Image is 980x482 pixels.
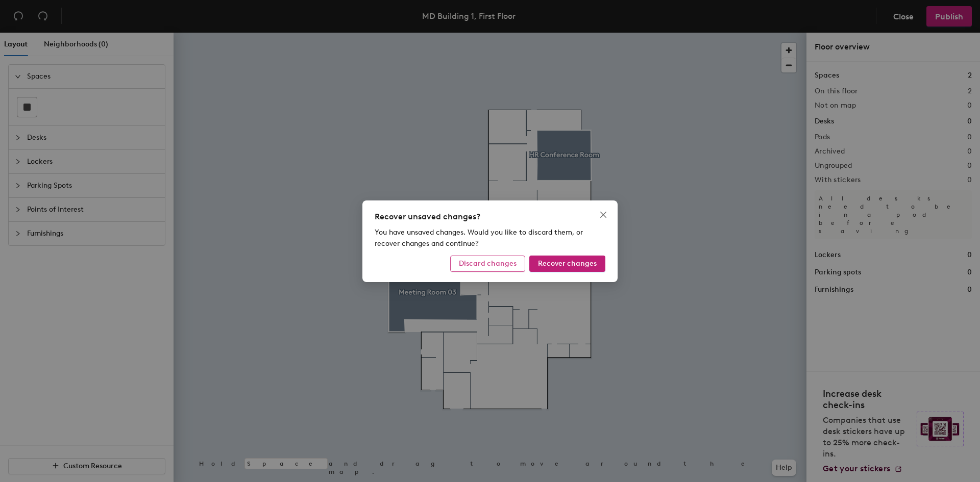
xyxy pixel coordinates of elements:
[450,256,525,272] button: Discard changes
[375,211,605,223] div: Recover unsaved changes?
[595,207,611,223] button: Close
[375,228,583,248] span: You have unsaved changes. Would you like to discard them, or recover changes and continue?
[529,256,605,272] button: Recover changes
[538,259,597,268] span: Recover changes
[599,211,607,219] span: close
[459,259,517,268] span: Discard changes
[595,211,611,219] span: Close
